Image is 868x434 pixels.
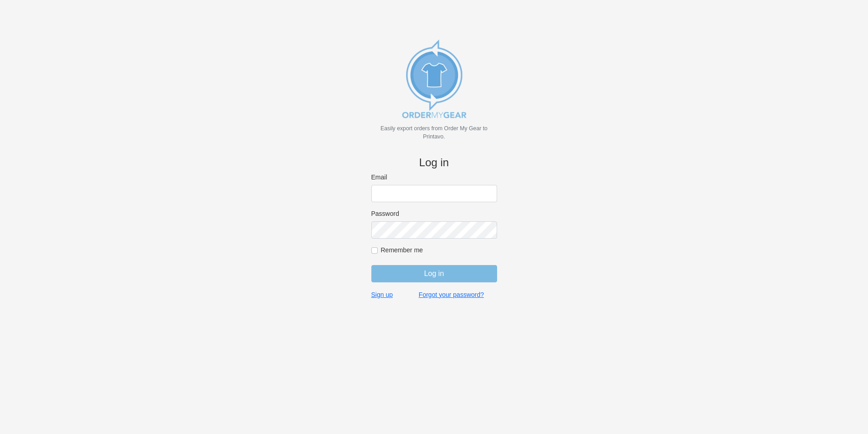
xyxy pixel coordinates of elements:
[371,209,497,218] label: Password
[419,291,484,299] a: Forgot your password?
[371,291,393,299] a: Sign up
[371,173,497,181] label: Email
[389,33,480,124] img: new_omg_export_logo-652582c309f788888370c3373ec495a74b7b3fc93c8838f76510ecd25890bcc4.png
[371,265,497,282] input: Log in
[371,156,497,169] h4: Log in
[371,124,497,141] p: Easily export orders from Order My Gear to Printavo.
[381,246,497,254] label: Remember me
